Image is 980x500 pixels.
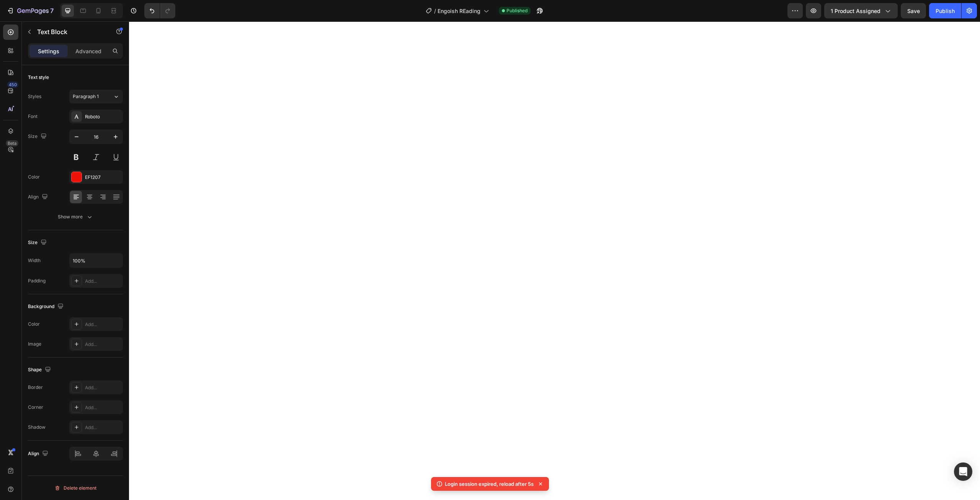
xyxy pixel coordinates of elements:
[70,254,122,267] input: Auto
[28,341,41,348] div: Image
[58,213,93,221] div: Show more
[85,278,121,285] div: Add...
[75,47,101,55] p: Advanced
[907,8,920,14] span: Save
[28,384,43,391] div: Border
[28,257,41,264] div: Width
[73,93,99,100] span: Paragraph 1
[506,7,528,14] span: Published
[28,277,46,284] div: Padding
[28,365,52,375] div: Shape
[85,341,121,348] div: Add...
[50,6,54,15] p: 7
[831,7,880,15] span: 1 product assigned
[445,480,534,488] p: Login session expired, reload after 5s
[6,140,18,146] div: Beta
[85,384,121,391] div: Add...
[28,238,48,248] div: Size
[28,192,49,202] div: Align
[28,74,49,81] div: Text style
[28,449,50,459] div: Align
[85,321,121,328] div: Add...
[28,404,43,411] div: Corner
[28,113,38,120] div: Font
[28,93,41,100] div: Styles
[144,3,175,18] div: Undo/Redo
[129,21,980,500] iframe: Design area
[936,7,955,15] div: Publish
[85,174,121,181] div: EF1207
[85,424,121,431] div: Add...
[69,90,123,103] button: Paragraph 1
[28,210,123,224] button: Show more
[37,27,102,36] p: Text Block
[7,82,18,88] div: 450
[438,7,480,15] span: Engoish REading
[954,462,972,481] div: Open Intercom Messenger
[28,482,123,494] button: Delete element
[85,113,121,120] div: Roboto
[901,3,926,18] button: Save
[85,404,121,411] div: Add...
[28,131,48,142] div: Size
[28,424,46,431] div: Shadow
[434,7,436,15] span: /
[929,3,961,18] button: Publish
[28,321,40,328] div: Color
[38,47,59,55] p: Settings
[54,484,96,493] div: Delete element
[28,302,65,312] div: Background
[3,3,57,18] button: 7
[824,3,898,18] button: 1 product assigned
[28,174,40,180] div: Color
